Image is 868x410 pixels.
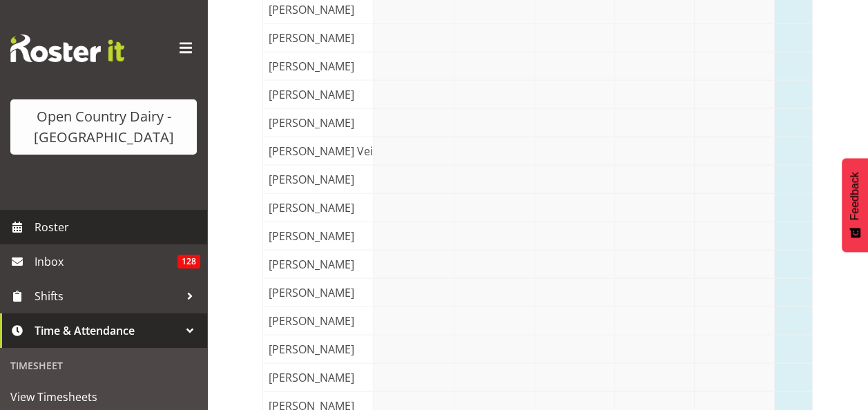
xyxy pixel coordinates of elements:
span: [PERSON_NAME] [266,341,357,358]
span: [PERSON_NAME] [266,199,357,216]
span: [PERSON_NAME] [266,115,357,131]
span: [PERSON_NAME] [266,313,357,329]
button: Feedback - Show survey [842,158,868,252]
span: [PERSON_NAME] [266,86,357,103]
span: [PERSON_NAME] [266,30,357,46]
span: [PERSON_NAME] [266,256,357,273]
span: [PERSON_NAME] [266,58,357,75]
span: [PERSON_NAME] [266,228,357,244]
span: View Timesheets [10,387,197,407]
span: [PERSON_NAME] Veint [266,143,387,159]
img: Rosterit website logo [10,35,124,62]
div: Open Country Dairy - [GEOGRAPHIC_DATA] [24,106,183,148]
span: Shifts [35,286,180,306]
span: [PERSON_NAME] [266,171,357,188]
span: [PERSON_NAME] [266,369,357,386]
span: [PERSON_NAME] [266,1,357,18]
span: Feedback [849,172,861,220]
span: [PERSON_NAME] [266,284,357,301]
span: Roster [35,217,200,237]
span: Inbox [35,251,177,272]
span: 128 [177,255,200,269]
div: Timesheet [3,351,204,380]
span: Time & Attendance [35,320,180,341]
